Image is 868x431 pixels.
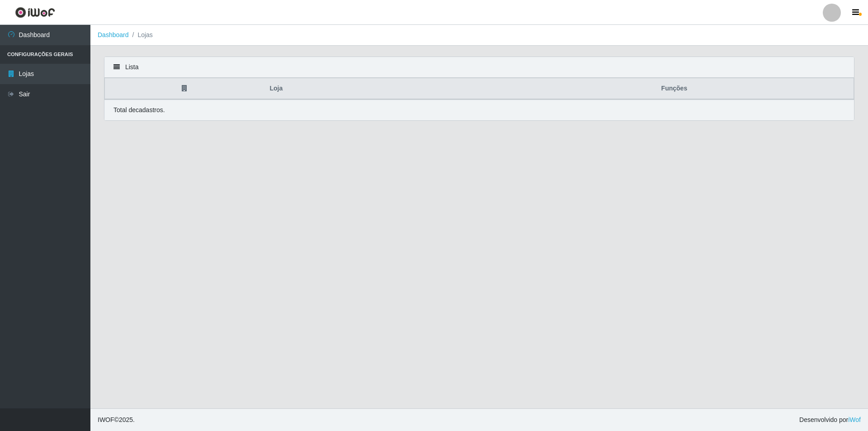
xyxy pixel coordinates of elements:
[98,416,114,423] span: IWOF
[90,25,868,46] nav: breadcrumb
[495,78,854,99] th: Funções
[799,415,861,425] span: Desenvolvido por
[98,415,135,425] span: © 2025 .
[104,57,854,78] div: Lista
[15,7,55,18] img: CoreUI Logo
[264,78,495,99] th: Loja
[113,105,165,115] p: Total de cadastros.
[98,31,129,38] a: Dashboard
[848,416,861,423] a: iWof
[129,30,153,40] li: Lojas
